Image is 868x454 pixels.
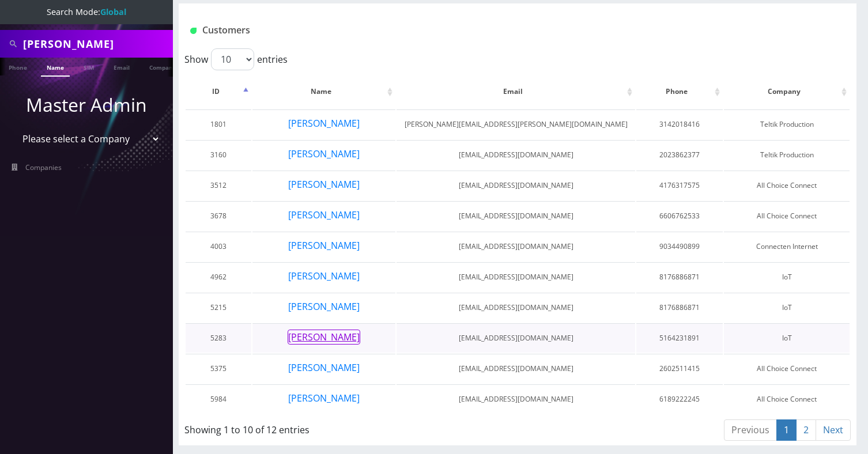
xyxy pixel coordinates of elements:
td: All Choice Connect [724,354,850,383]
button: [PERSON_NAME] [288,268,360,283]
td: [EMAIL_ADDRESS][DOMAIN_NAME] [397,232,635,261]
select: Showentries [211,48,254,70]
td: Teltik Production [724,140,850,169]
th: Name: activate to sort column ascending [252,75,395,108]
a: Previous [724,419,777,441]
button: [PERSON_NAME] [288,299,360,314]
td: 6189222245 [636,384,723,414]
label: Show entries [184,48,288,70]
button: [PERSON_NAME] [288,330,360,345]
th: Phone: activate to sort column ascending [636,75,723,108]
td: 9034490899 [636,232,723,261]
td: All Choice Connect [724,201,850,230]
button: [PERSON_NAME] [288,207,360,222]
td: [EMAIL_ADDRESS][DOMAIN_NAME] [397,262,635,292]
span: Companies [25,162,62,172]
button: [PERSON_NAME] [288,146,360,161]
button: [PERSON_NAME] [288,238,360,253]
a: 1 [776,419,797,441]
td: 5215 [186,293,251,322]
a: Company [144,58,182,75]
td: 4176317575 [636,171,723,200]
td: [EMAIL_ADDRESS][DOMAIN_NAME] [397,201,635,230]
th: Email: activate to sort column ascending [397,75,635,108]
div: Showing 1 to 10 of 12 entries [184,418,454,437]
a: Phone [3,58,33,75]
a: Email [108,58,135,75]
td: 2602511415 [636,354,723,383]
a: Next [816,419,851,441]
td: 2023862377 [636,140,723,169]
span: Search Mode: [47,6,126,17]
td: Connecten Internet [724,232,850,261]
th: Company: activate to sort column ascending [724,75,850,108]
td: All Choice Connect [724,384,850,414]
td: [EMAIL_ADDRESS][DOMAIN_NAME] [397,171,635,200]
button: [PERSON_NAME] [288,177,360,192]
h1: Customers [190,25,733,36]
td: 3678 [186,201,251,230]
td: IoT [724,323,850,353]
td: 8176886871 [636,262,723,292]
button: [PERSON_NAME] [288,116,360,131]
a: 2 [796,419,816,441]
th: ID: activate to sort column descending [186,75,251,108]
td: [EMAIL_ADDRESS][DOMAIN_NAME] [397,323,635,353]
button: [PERSON_NAME] [288,360,360,375]
td: [EMAIL_ADDRESS][DOMAIN_NAME] [397,293,635,322]
td: 5375 [186,354,251,383]
td: 3512 [186,171,251,200]
td: 5984 [186,384,251,414]
td: 3142018416 [636,109,723,139]
td: 1801 [186,109,251,139]
td: IoT [724,262,850,292]
td: 4962 [186,262,251,292]
strong: Global [100,6,126,17]
td: 5164231891 [636,323,723,353]
td: 6606762533 [636,201,723,230]
td: All Choice Connect [724,171,850,200]
td: [EMAIL_ADDRESS][DOMAIN_NAME] [397,354,635,383]
td: 5283 [186,323,251,353]
a: SIM [78,58,100,75]
td: [PERSON_NAME][EMAIL_ADDRESS][PERSON_NAME][DOMAIN_NAME] [397,109,635,139]
td: 3160 [186,140,251,169]
td: [EMAIL_ADDRESS][DOMAIN_NAME] [397,140,635,169]
input: Search All Companies [23,33,170,55]
button: [PERSON_NAME] [288,391,360,406]
td: 8176886871 [636,293,723,322]
td: 4003 [186,232,251,261]
a: Name [41,58,70,77]
td: Teltik Production [724,109,850,139]
td: [EMAIL_ADDRESS][DOMAIN_NAME] [397,384,635,414]
td: IoT [724,293,850,322]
